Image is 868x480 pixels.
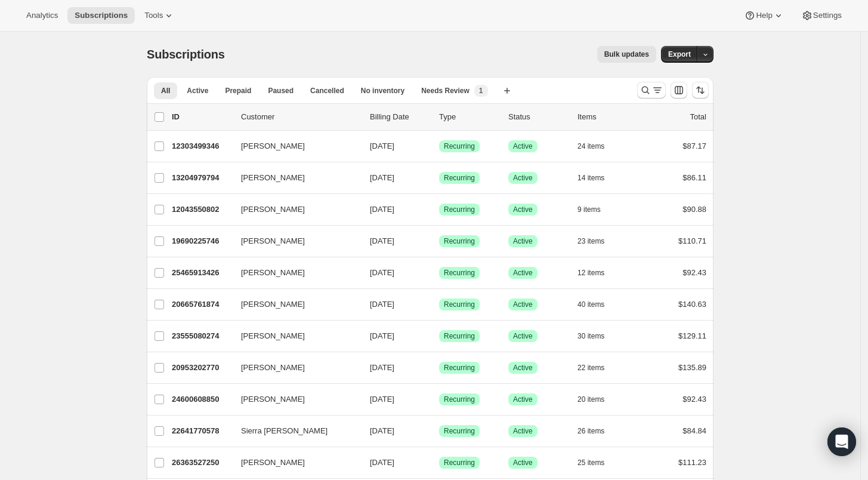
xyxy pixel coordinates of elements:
[421,86,469,96] span: Needs Review
[268,86,294,96] span: Paused
[604,50,649,59] span: Bulk updates
[444,236,475,246] span: Recurring
[234,453,353,472] button: [PERSON_NAME]
[637,82,666,99] button: Search and filter results
[479,86,483,96] span: 1
[678,300,706,309] span: $140.63
[241,111,360,123] p: Customer
[172,362,231,374] p: 20953202770
[234,263,353,282] button: [PERSON_NAME]
[234,295,353,314] button: [PERSON_NAME]
[241,457,305,469] span: [PERSON_NAME]
[444,300,475,309] span: Recurring
[577,454,617,471] button: 25 items
[577,458,604,467] span: 25 items
[577,233,617,250] button: 23 items
[444,395,475,404] span: Recurring
[172,328,706,344] div: 23555080274[PERSON_NAME][DATE]SuccessRecurringSuccessActive30 items$129.11
[370,300,394,309] span: [DATE]
[513,236,533,246] span: Active
[370,173,394,182] span: [DATE]
[361,86,404,96] span: No inventory
[577,170,617,186] button: 14 items
[241,362,305,374] span: [PERSON_NAME]
[577,331,604,341] span: 30 items
[172,457,231,469] p: 26363527250
[241,299,305,310] span: [PERSON_NAME]
[513,173,533,183] span: Active
[19,7,65,24] button: Analytics
[234,200,353,219] button: [PERSON_NAME]
[577,391,617,408] button: 20 items
[577,296,617,313] button: 40 items
[370,236,394,245] span: [DATE]
[370,426,394,435] span: [DATE]
[161,86,170,96] span: All
[172,330,231,342] p: 23555080274
[513,363,533,373] span: Active
[813,11,842,20] span: Settings
[682,173,706,182] span: $86.11
[439,111,499,123] div: Type
[172,201,706,218] div: 12043550802[PERSON_NAME][DATE]SuccessRecurringSuccessActive9 items$90.88
[678,458,706,467] span: $111.23
[234,137,353,156] button: [PERSON_NAME]
[577,423,617,439] button: 26 items
[172,138,706,155] div: 12303499346[PERSON_NAME][DATE]SuccessRecurringSuccessActive24 items$87.17
[577,111,637,123] div: Items
[444,141,475,151] span: Recurring
[172,170,706,186] div: 13204979794[PERSON_NAME][DATE]SuccessRecurringSuccessActive14 items$86.11
[513,458,533,467] span: Active
[577,300,604,309] span: 40 items
[513,141,533,151] span: Active
[682,141,706,150] span: $87.17
[513,426,533,436] span: Active
[370,363,394,372] span: [DATE]
[671,82,687,99] button: Customize table column order and visibility
[577,264,617,281] button: 12 items
[577,201,614,218] button: 9 items
[577,236,604,246] span: 23 items
[241,140,305,152] span: [PERSON_NAME]
[737,7,791,24] button: Help
[144,11,163,20] span: Tools
[668,50,691,59] span: Export
[678,331,706,340] span: $129.11
[498,82,517,99] button: Create new view
[172,267,231,279] p: 25465913426
[370,268,394,277] span: [DATE]
[444,363,475,373] span: Recurring
[577,359,617,376] button: 22 items
[508,111,568,123] p: Status
[137,7,182,24] button: Tools
[444,458,475,467] span: Recurring
[678,236,706,245] span: $110.71
[577,426,604,436] span: 26 items
[234,232,353,251] button: [PERSON_NAME]
[513,331,533,341] span: Active
[172,296,706,313] div: 20665761874[PERSON_NAME][DATE]SuccessRecurringSuccessActive40 items$140.63
[577,363,604,373] span: 22 items
[370,141,394,150] span: [DATE]
[692,82,709,99] button: Sort the results
[577,395,604,404] span: 20 items
[597,46,656,63] button: Bulk updates
[241,393,305,405] span: [PERSON_NAME]
[234,358,353,377] button: [PERSON_NAME]
[444,331,475,341] span: Recurring
[682,426,706,435] span: $84.84
[577,205,601,214] span: 9 items
[241,330,305,342] span: [PERSON_NAME]
[172,233,706,250] div: 19690225746[PERSON_NAME][DATE]SuccessRecurringSuccessActive23 items$110.71
[172,111,706,123] div: IDCustomerBilling DateTypeStatusItemsTotal
[75,11,128,20] span: Subscriptions
[682,395,706,404] span: $92.43
[172,425,231,437] p: 22641770578
[577,138,617,155] button: 24 items
[234,390,353,409] button: [PERSON_NAME]
[444,426,475,436] span: Recurring
[370,205,394,214] span: [DATE]
[513,268,533,278] span: Active
[577,328,617,344] button: 30 items
[241,235,305,247] span: [PERSON_NAME]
